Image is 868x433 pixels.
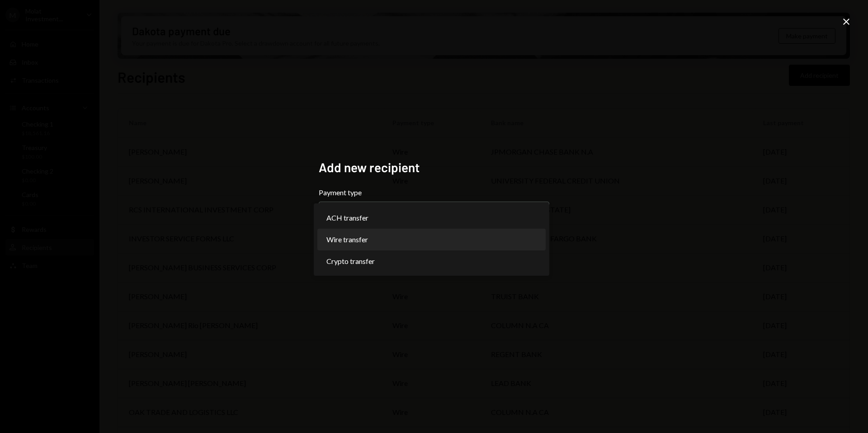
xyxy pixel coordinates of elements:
span: ACH transfer [326,212,368,223]
label: Payment type [319,187,549,198]
button: Payment type [319,202,549,227]
h2: Add new recipient [319,159,549,176]
span: Wire transfer [326,234,368,245]
span: Crypto transfer [326,256,375,267]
